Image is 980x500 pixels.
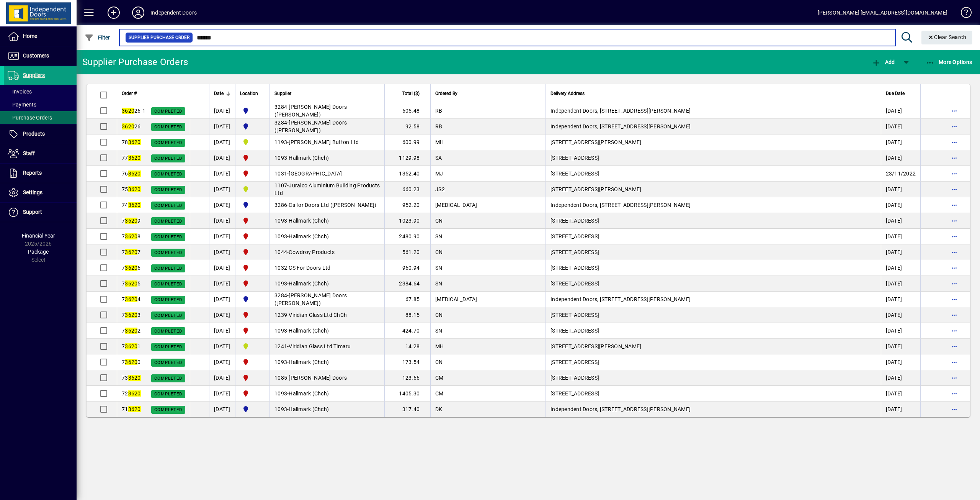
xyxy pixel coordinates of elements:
[384,197,430,213] td: 952.20
[435,155,442,161] span: SA
[289,139,359,145] span: [PERSON_NAME] Button Ltd
[154,219,182,224] span: Completed
[122,108,145,114] span: 26-1
[435,359,443,365] span: CN
[240,263,265,272] span: Christchurch
[546,339,880,354] td: [STREET_ADDRESS][PERSON_NAME]
[948,277,960,290] button: More options
[154,297,182,302] span: Completed
[122,265,141,271] span: 7 6
[546,307,880,323] td: [STREET_ADDRESS]
[384,150,430,166] td: 1129.98
[289,375,347,381] span: [PERSON_NAME] Doors
[122,328,141,334] span: 7 2
[122,89,185,98] div: Order #
[274,390,287,397] span: 1093
[240,389,265,398] span: Christchurch
[269,354,384,370] td: -
[274,233,287,239] span: 1093
[274,104,287,110] span: 3284
[122,218,141,224] span: 7 9
[546,370,880,386] td: [STREET_ADDRESS]
[154,282,182,287] span: Completed
[154,360,182,365] span: Completed
[389,89,426,98] div: Total ($)
[154,156,182,161] span: Completed
[4,183,77,202] a: Settings
[274,182,380,196] span: Juralco Aluminium Building Products Ltd
[209,260,235,276] td: [DATE]
[435,375,444,381] span: CM
[948,356,960,368] button: More options
[435,233,443,239] span: SN
[435,89,541,98] div: Ordered By
[948,230,960,243] button: More options
[23,33,37,39] span: Home
[240,279,265,288] span: Christchurch
[289,359,329,365] span: Hallmark (Chch)
[269,307,384,323] td: -
[384,134,430,150] td: 600.99
[881,213,921,229] td: [DATE]
[274,343,287,349] span: 1241
[269,134,384,150] td: -
[240,357,265,367] span: Christchurch
[23,209,42,215] span: Support
[154,313,182,318] span: Completed
[274,328,287,334] span: 1093
[125,233,137,239] em: 3620
[28,249,49,255] span: Package
[128,186,141,192] em: 3620
[274,292,287,298] span: 3284
[209,150,235,166] td: [DATE]
[4,164,77,183] a: Reports
[209,292,235,307] td: [DATE]
[948,293,960,305] button: More options
[122,202,141,208] span: 74
[948,325,960,337] button: More options
[274,249,287,255] span: 1044
[269,229,384,244] td: -
[955,2,970,26] a: Knowledge Base
[128,155,141,161] em: 3620
[122,359,141,365] span: 7 0
[209,307,235,323] td: [DATE]
[274,375,287,381] span: 1085
[122,233,141,239] span: 7 8
[126,6,150,20] button: Profile
[209,276,235,292] td: [DATE]
[240,232,265,241] span: Christchurch
[23,131,45,137] span: Products
[154,140,182,145] span: Completed
[870,55,897,69] button: Add
[948,136,960,148] button: More options
[881,339,921,354] td: [DATE]
[948,403,960,415] button: More options
[122,280,141,287] span: 7 5
[129,34,189,41] span: Supplier Purchase Order
[289,328,329,334] span: Hallmark (Chch)
[289,390,329,397] span: Hallmark (Chch)
[125,343,137,349] em: 3620
[435,186,445,192] span: JS2
[550,89,585,98] span: Delivery Address
[881,150,921,166] td: [DATE]
[384,292,430,307] td: 67.85
[122,108,134,114] em: 3620
[924,55,974,69] button: More Options
[274,280,287,287] span: 1093
[154,234,182,239] span: Completed
[948,372,960,384] button: More options
[948,120,960,133] button: More options
[881,323,921,339] td: [DATE]
[128,375,141,381] em: 3620
[269,292,384,307] td: -
[435,343,444,349] span: MH
[4,46,77,66] a: Customers
[384,103,430,119] td: 605.48
[240,248,265,257] span: Christchurch
[122,123,134,130] em: 3620
[122,186,141,192] span: 75
[269,370,384,386] td: -
[23,72,45,78] span: Suppliers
